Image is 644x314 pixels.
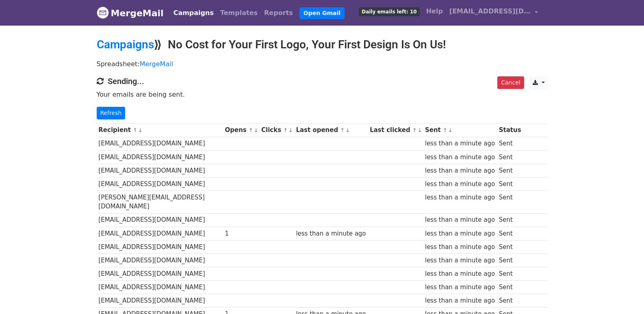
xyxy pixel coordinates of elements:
[97,76,548,86] h4: Sending...
[497,253,523,267] td: Sent
[97,38,154,51] a: Campaigns
[288,127,293,133] a: ↓
[97,227,223,240] td: [EMAIL_ADDRESS][DOMAIN_NAME]
[345,127,350,133] a: ↓
[359,7,419,16] span: Daily emails left: 10
[368,123,423,137] th: Last clicked
[425,166,495,175] div: less than a minute ago
[497,164,523,177] td: Sent
[446,3,541,22] a: [EMAIL_ADDRESS][DOMAIN_NAME]
[497,281,523,294] td: Sent
[97,191,223,214] td: [PERSON_NAME][EMAIL_ADDRESS][DOMAIN_NAME]
[497,76,524,89] a: Cancel
[140,60,173,68] a: MergeMail
[97,137,223,150] td: [EMAIL_ADDRESS][DOMAIN_NAME]
[425,139,495,148] div: less than a minute ago
[425,269,495,279] div: less than a minute ago
[497,267,523,281] td: Sent
[497,227,523,240] td: Sent
[97,213,223,227] td: [EMAIL_ADDRESS][DOMAIN_NAME]
[133,127,137,133] a: ↑
[97,38,548,52] h2: ⟫ No Cost for Your First Logo, Your First Design Is On Us!
[97,253,223,267] td: [EMAIL_ADDRESS][DOMAIN_NAME]
[97,60,548,68] p: Spreadsheet:
[418,127,422,133] a: ↓
[97,177,223,191] td: [EMAIL_ADDRESS][DOMAIN_NAME]
[497,123,523,137] th: Status
[425,229,495,238] div: less than a minute ago
[497,213,523,227] td: Sent
[497,177,523,191] td: Sent
[97,240,223,253] td: [EMAIL_ADDRESS][DOMAIN_NAME]
[449,6,531,16] span: [EMAIL_ADDRESS][DOMAIN_NAME]
[225,229,257,238] div: 1
[296,229,366,238] div: less than a minute ago
[448,127,453,133] a: ↓
[97,6,109,19] img: MergeMail logo
[356,3,423,19] a: Daily emails left: 10
[497,294,523,308] td: Sent
[497,137,523,150] td: Sent
[497,150,523,164] td: Sent
[443,127,447,133] a: ↑
[217,5,261,21] a: Templates
[294,123,368,137] th: Last opened
[170,5,217,21] a: Campaigns
[97,294,223,308] td: [EMAIL_ADDRESS][DOMAIN_NAME]
[299,7,345,19] a: Open Gmail
[254,127,258,133] a: ↓
[97,107,126,119] a: Refresh
[97,4,164,22] a: MergeMail
[497,240,523,253] td: Sent
[423,3,446,19] a: Help
[283,127,288,133] a: ↑
[138,127,143,133] a: ↓
[97,150,223,164] td: [EMAIL_ADDRESS][DOMAIN_NAME]
[97,281,223,294] td: [EMAIL_ADDRESS][DOMAIN_NAME]
[497,191,523,214] td: Sent
[97,267,223,281] td: [EMAIL_ADDRESS][DOMAIN_NAME]
[425,215,495,225] div: less than a minute ago
[425,243,495,252] div: less than a minute ago
[425,296,495,305] div: less than a minute ago
[425,180,495,189] div: less than a minute ago
[259,123,294,137] th: Clicks
[261,5,296,21] a: Reports
[223,123,260,137] th: Opens
[425,193,495,202] div: less than a minute ago
[340,127,345,133] a: ↑
[97,90,548,99] p: Your emails are being sent.
[97,123,223,137] th: Recipient
[412,127,417,133] a: ↑
[425,153,495,162] div: less than a minute ago
[425,283,495,292] div: less than a minute ago
[97,164,223,177] td: [EMAIL_ADDRESS][DOMAIN_NAME]
[249,127,253,133] a: ↑
[425,256,495,265] div: less than a minute ago
[423,123,497,137] th: Sent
